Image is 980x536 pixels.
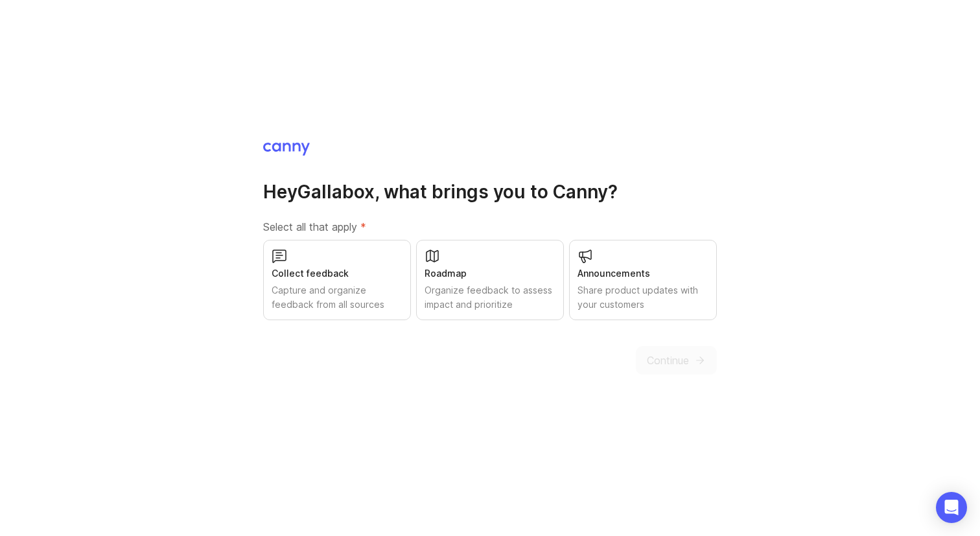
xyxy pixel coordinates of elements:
button: RoadmapOrganize feedback to assess impact and prioritize [416,240,564,320]
div: Roadmap [425,266,555,281]
div: Open Intercom Messenger [936,492,967,523]
div: Share product updates with your customers [577,283,708,312]
button: Collect feedbackCapture and organize feedback from all sources [263,240,411,320]
div: Capture and organize feedback from all sources [272,283,402,312]
div: Announcements [577,266,708,281]
img: Canny Home [263,143,310,156]
div: Collect feedback [272,266,402,281]
h1: Hey Gallabox , what brings you to Canny? [263,180,717,204]
button: AnnouncementsShare product updates with your customers [569,240,717,320]
div: Organize feedback to assess impact and prioritize [425,283,555,312]
label: Select all that apply [263,219,717,235]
